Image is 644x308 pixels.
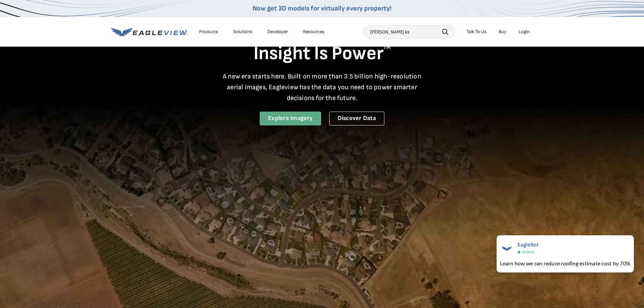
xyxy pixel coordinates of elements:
span: Online [522,250,534,255]
div: Talk To Us [467,29,486,35]
p: A new era starts here. Built on more than 3.5 billion high-resolution aerial images, Eagleview ha... [219,71,426,103]
div: Login [519,29,530,35]
div: Resources [303,29,325,35]
a: Developer [267,29,288,35]
a: Explore Imagery [260,112,321,125]
a: Discover Data [329,112,384,125]
div: Products [199,29,218,35]
a: Now get 3D models for virtually every property! [253,4,391,13]
sup: TM [383,44,391,51]
img: EagleBot [500,242,514,255]
div: Learn how we can reduce roofing estimate cost by 70% [500,259,630,267]
input: Search [363,25,455,39]
a: Buy [499,29,506,35]
span: EagleBot [518,242,539,248]
h1: Insight Is Power [111,42,533,66]
div: Solutions [233,29,253,35]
